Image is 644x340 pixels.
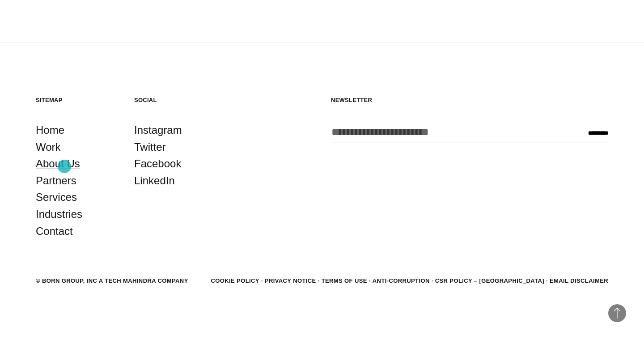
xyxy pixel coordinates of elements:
a: Cookie Policy [211,277,259,284]
h5: Sitemap [36,96,116,104]
a: Twitter [134,139,166,156]
a: Work [36,139,61,156]
a: Industries [36,206,82,223]
a: Services [36,189,77,206]
a: LinkedIn [134,172,175,189]
a: Email Disclaimer [550,277,608,284]
a: Partners [36,172,76,189]
a: Home [36,122,64,139]
a: Privacy Notice [265,277,316,284]
a: Contact [36,223,73,240]
a: CSR POLICY – [GEOGRAPHIC_DATA] [435,277,544,284]
h5: Newsletter [331,96,608,104]
a: Anti-Corruption [373,277,430,284]
a: About Us [36,155,80,172]
button: Back to Top [608,304,626,322]
div: © BORN GROUP, INC A Tech Mahindra Company [36,276,188,285]
a: Instagram [134,122,182,139]
a: Terms of Use [322,277,367,284]
a: Facebook [134,155,181,172]
h5: Social [134,96,215,104]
